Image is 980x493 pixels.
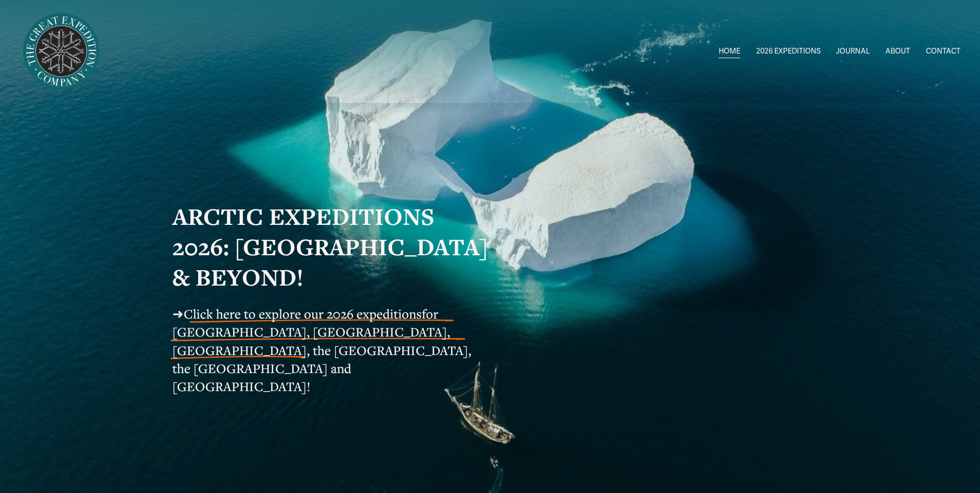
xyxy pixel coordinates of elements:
[836,44,870,59] a: JOURNAL
[756,44,821,59] a: folder dropdown
[20,10,103,93] img: Arctic Expeditions
[172,305,184,322] span: ➜
[172,201,494,293] strong: ARCTIC EXPEDITIONS 2026: [GEOGRAPHIC_DATA] & BEYOND!
[885,44,910,59] a: ABOUT
[719,44,740,59] a: HOME
[184,305,422,322] a: Click here to explore our 2026 expeditions
[172,305,474,395] span: for [GEOGRAPHIC_DATA], [GEOGRAPHIC_DATA], [GEOGRAPHIC_DATA], the [GEOGRAPHIC_DATA], the [GEOGRAPH...
[756,45,821,58] span: 2026 EXPEDITIONS
[926,44,960,59] a: CONTACT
